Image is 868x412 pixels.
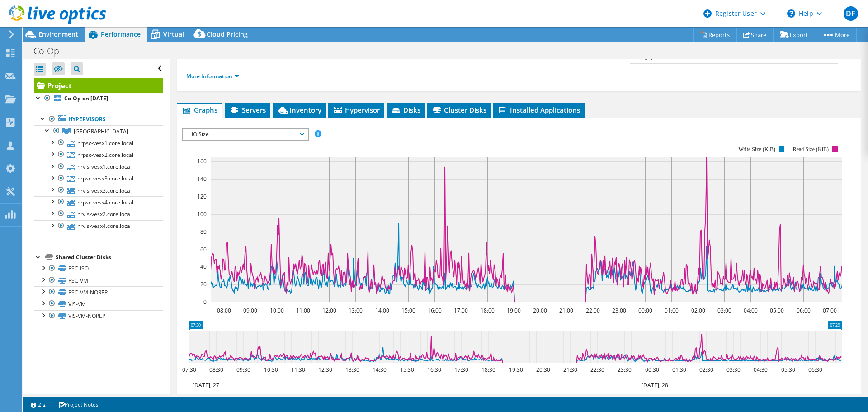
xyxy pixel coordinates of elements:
[717,307,731,314] text: 03:00
[186,72,239,80] a: More Information
[217,307,231,314] text: 08:00
[203,298,207,306] text: 0
[638,307,652,314] text: 00:00
[34,196,163,208] a: nrpsc-vesx4.core.local
[34,220,163,232] a: nrvis-vesx4.core.local
[296,307,310,314] text: 11:00
[34,173,163,185] a: nrpsc-vesx3.core.local
[243,307,257,314] text: 09:00
[291,366,305,374] text: 11:30
[507,307,521,314] text: 19:00
[665,307,679,314] text: 01:00
[481,307,495,314] text: 18:00
[187,129,303,140] span: IO Size
[34,125,163,137] a: Scunthorpe
[230,105,266,114] span: Servers
[333,105,380,114] span: Hypervisor
[699,366,713,374] text: 02:30
[563,366,577,374] text: 21:30
[56,252,163,263] div: Shared Cluster Disks
[345,366,359,374] text: 13:30
[645,366,659,374] text: 00:30
[163,30,184,38] span: Virtual
[586,307,600,314] text: 22:00
[754,366,768,374] text: 04:30
[454,307,468,314] text: 17:00
[34,114,163,125] a: Hypervisors
[533,307,547,314] text: 20:00
[373,366,387,374] text: 14:30
[236,366,250,374] text: 09:30
[726,366,741,374] text: 03:30
[277,105,321,114] span: Inventory
[34,137,163,149] a: nrpsc-vesx1.core.local
[736,28,774,42] a: Share
[182,105,217,114] span: Graphs
[401,307,415,314] text: 15:00
[823,307,837,314] text: 07:00
[200,228,207,236] text: 80
[34,286,163,298] a: PSC-VM-NOREP
[612,307,626,314] text: 23:00
[34,161,163,173] a: nrvis-vesx1.core.local
[101,30,141,38] span: Performance
[672,366,686,374] text: 01:30
[29,46,73,56] h1: Co-Op
[34,185,163,196] a: nrvis-vesx3.core.local
[391,105,420,114] span: Disks
[773,28,815,42] a: Export
[375,307,389,314] text: 14:00
[349,307,363,314] text: 13:00
[270,307,284,314] text: 10:00
[481,366,495,374] text: 18:30
[536,366,550,374] text: 20:30
[590,366,604,374] text: 22:30
[693,28,737,42] a: Reports
[744,307,758,314] text: 04:00
[498,105,580,114] span: Installed Applications
[200,246,207,253] text: 60
[74,128,128,135] span: [GEOGRAPHIC_DATA]
[428,307,442,314] text: 16:00
[52,399,105,410] a: Project Notes
[34,149,163,161] a: nrpsc-vesx2.core.local
[197,210,207,218] text: 100
[34,263,163,275] a: PSC-ISO
[618,366,632,374] text: 23:30
[182,366,196,374] text: 07:30
[770,307,784,314] text: 05:00
[34,275,163,286] a: PSC-VM
[197,175,207,183] text: 140
[34,208,163,220] a: nrvis-vesx2.core.local
[844,6,858,21] span: DF
[197,157,207,165] text: 160
[34,78,163,93] a: Project
[793,146,829,152] text: Read Size (KiB)
[509,366,523,374] text: 19:30
[797,307,811,314] text: 06:00
[24,399,52,410] a: 2
[815,28,857,42] a: More
[200,280,207,288] text: 20
[209,366,223,374] text: 08:30
[400,366,414,374] text: 15:30
[427,366,441,374] text: 16:30
[322,307,336,314] text: 12:00
[34,310,163,322] a: VIS-VM-NOREP
[559,307,573,314] text: 21:00
[739,146,776,152] text: Write Size (KiB)
[454,366,468,374] text: 17:30
[432,105,486,114] span: Cluster Disks
[207,30,248,38] span: Cloud Pricing
[34,298,163,310] a: VIS-VM
[38,30,78,38] span: Environment
[264,366,278,374] text: 10:30
[197,193,207,200] text: 120
[34,93,163,104] a: Co-Op on [DATE]
[787,9,795,18] svg: \n
[808,366,822,374] text: 06:30
[64,95,108,102] b: Co-Op on [DATE]
[200,263,207,270] text: 40
[781,366,795,374] text: 05:30
[318,366,332,374] text: 12:30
